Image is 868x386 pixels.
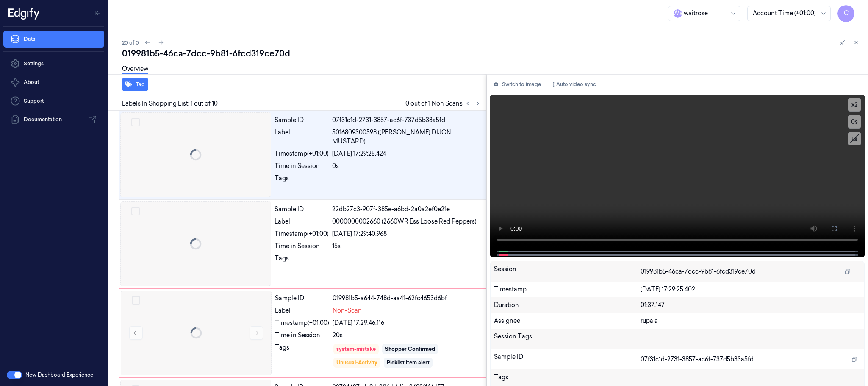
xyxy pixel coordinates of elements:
div: rupa a [641,316,861,325]
div: Sample ID [275,294,329,303]
div: Label [275,128,329,146]
div: Assignee [494,316,641,325]
div: Label [275,217,329,226]
button: Auto video sync [548,78,599,91]
div: Session [494,265,641,278]
button: Select row [131,207,140,215]
div: Time in Session [275,162,329,171]
button: About [3,74,104,91]
div: 22db27c3-907f-385e-a6bd-2a0a2ef0e21e [332,205,481,214]
a: Documentation [3,111,104,128]
span: Labels In Shopping List: 1 out of 10 [122,99,218,108]
a: Overview [122,64,148,74]
button: Toggle Navigation [91,6,104,20]
div: Time in Session [275,242,329,251]
div: 07f31c1d-2731-3857-ac6f-737d5b33a5fd [332,116,481,125]
div: Label [275,306,329,315]
div: 15s [332,242,481,251]
div: 019981b5-a644-748d-aa41-62fc4653d6bf [333,294,481,303]
div: Duration [494,301,641,310]
span: 5016809300598 ([PERSON_NAME] DIJON MUSTARD) [332,128,481,146]
span: Non-Scan [333,306,362,315]
button: x2 [848,98,861,112]
span: 019981b5-46ca-7dcc-9b81-6fcd319ce70d [641,267,756,276]
div: [DATE] 17:29:25.424 [332,149,481,158]
a: Support [3,92,104,109]
span: 07f31c1d-2731-3857-ac6f-737d5b33a5fd [641,355,754,364]
div: Timestamp (+01:00) [275,149,329,158]
div: Timestamp (+01:00) [275,229,329,238]
div: Shopper Confirmed [385,345,435,353]
div: Time in Session [275,331,329,340]
div: [DATE] 17:29:40.968 [332,229,481,238]
span: 0 out of 1 Non Scans [405,98,483,109]
div: system-mistake [336,345,376,353]
div: 01:37.147 [641,301,861,310]
a: Settings [3,55,104,72]
div: Sample ID [494,352,641,366]
div: Tags [275,174,329,187]
div: [DATE] 17:29:25.402 [641,285,861,294]
button: Select row [132,296,140,305]
div: Tags [275,343,329,369]
div: Session Tags [494,332,641,346]
button: 0s [848,115,861,129]
div: 0s [332,162,481,171]
a: Data [3,31,104,48]
div: 019981b5-46ca-7dcc-9b81-6fcd319ce70d [122,48,861,59]
div: Sample ID [275,205,329,214]
div: Timestamp [494,285,641,294]
button: Switch to image [490,78,544,91]
div: 20s [333,331,481,340]
span: W a [674,9,682,18]
div: Unusual-Activity [336,359,377,366]
div: Timestamp (+01:00) [275,319,329,327]
button: C [837,5,854,22]
span: 20 of 0 [122,39,139,46]
div: Sample ID [275,116,329,125]
span: 0000000002660 (2660WR Ess Loose Red Peppers) [332,217,477,226]
div: Picklist item alert [387,359,430,366]
div: Tags [275,254,329,268]
div: [DATE] 17:29:46.116 [333,319,481,327]
button: Select row [131,118,140,126]
button: Tag [122,78,148,91]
